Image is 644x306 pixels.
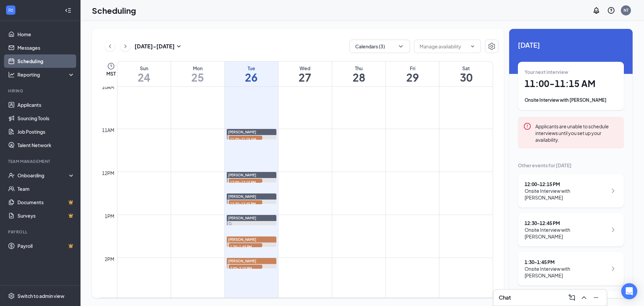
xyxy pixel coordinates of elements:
svg: ChevronDown [397,43,404,50]
div: Switch to admin view [17,293,64,299]
span: [DATE] [518,40,624,50]
svg: SmallChevronDown [175,42,183,50]
button: Settings [485,40,498,53]
svg: ChevronUp [580,294,588,302]
svg: ChevronRight [609,187,617,195]
h3: [DATE] - [DATE] [135,43,175,50]
span: [PERSON_NAME] [228,237,256,242]
h1: 29 [386,72,439,83]
span: 12:00-12:15 PM [229,179,262,185]
div: Onsite Interview with [PERSON_NAME] [525,265,607,279]
div: Onsite Interview with [PERSON_NAME] [525,97,617,103]
h1: 28 [332,72,385,83]
h1: Scheduling [92,5,136,16]
span: [PERSON_NAME] [228,216,256,220]
span: 2:00-2:15 PM [229,265,262,271]
svg: ChevronLeft [107,42,113,50]
button: ComposeMessage [567,292,577,303]
a: August 28, 2025 [332,61,385,86]
div: Open Intercom Messenger [621,283,637,299]
div: Applicants are unable to schedule interviews until you set up your availability. [535,122,619,143]
a: SurveysCrown [17,209,75,222]
div: 10am [101,83,116,91]
svg: Notifications [592,6,600,14]
input: Manage availability [420,43,467,50]
svg: Sync [228,222,232,225]
svg: Collapse [65,7,71,14]
a: Sourcing Tools [17,112,75,125]
svg: WorkstreamLogo [7,7,14,13]
svg: Clock [107,62,115,70]
svg: ChevronDown [470,44,475,49]
svg: Minimize [592,294,600,302]
h3: Chat [499,294,511,301]
div: Onboarding [17,172,69,179]
button: Minimize [591,292,601,303]
a: Team [17,182,75,195]
div: Payroll [8,229,73,235]
div: Wed [278,65,332,72]
a: August 26, 2025 [225,61,278,86]
div: Reporting [17,71,75,78]
a: Messages [17,41,75,54]
button: ChevronUp [579,292,589,303]
svg: Analysis [8,71,15,78]
div: Tue [225,65,278,72]
span: MST [106,70,116,77]
svg: QuestionInfo [607,6,615,14]
div: 12:30 - 12:45 PM [525,220,607,226]
a: Home [17,28,75,41]
div: Your next interview [525,69,617,75]
svg: ComposeMessage [568,294,576,302]
h1: 25 [171,72,224,83]
h1: 24 [117,72,171,83]
a: PayrollCrown [17,239,75,253]
div: Other events for [DATE] [518,162,624,169]
span: 12:30-12:45 PM [229,200,262,207]
a: DocumentsCrown [17,195,75,209]
div: 1pm [103,212,116,220]
span: [PERSON_NAME] [228,194,256,199]
div: Team Management [8,159,73,164]
button: Calendars (3)ChevronDown [350,40,410,53]
a: August 27, 2025 [278,61,332,86]
a: August 29, 2025 [386,61,439,86]
h1: 27 [278,72,332,83]
div: 11am [101,126,116,134]
div: 2pm [103,255,116,263]
div: Mon [171,65,224,72]
svg: ChevronRight [609,226,617,234]
a: Talent Network [17,138,75,152]
div: 12pm [101,169,116,177]
a: August 25, 2025 [171,61,224,86]
div: 1:30 - 1:45 PM [525,259,607,265]
div: NT [624,7,629,13]
a: Scheduling [17,54,75,68]
h1: 26 [225,72,278,83]
svg: Settings [488,42,496,50]
a: August 30, 2025 [439,61,493,86]
div: Hiring [8,88,73,94]
div: Onsite Interview with [PERSON_NAME] [525,226,607,240]
h1: 11:00 - 11:15 AM [525,78,617,89]
svg: Error [523,122,531,130]
a: Job Postings [17,125,75,138]
span: 11:00-11:15 AM [229,136,262,142]
a: Applicants [17,98,75,112]
svg: ChevronRight [122,42,129,50]
a: August 24, 2025 [117,61,171,86]
div: Onsite Interview with [PERSON_NAME] [525,187,607,201]
svg: ChevronRight [609,265,617,273]
div: Sun [117,65,171,72]
span: [PERSON_NAME] [228,130,256,134]
div: Thu [332,65,385,72]
div: 12:00 - 12:15 PM [525,181,607,187]
svg: Settings [8,293,15,299]
h1: 30 [439,72,493,83]
svg: UserCheck [8,172,15,179]
span: [PERSON_NAME] [228,259,256,263]
button: ChevronRight [120,41,130,51]
div: Fri [386,65,439,72]
button: ChevronLeft [105,41,115,51]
